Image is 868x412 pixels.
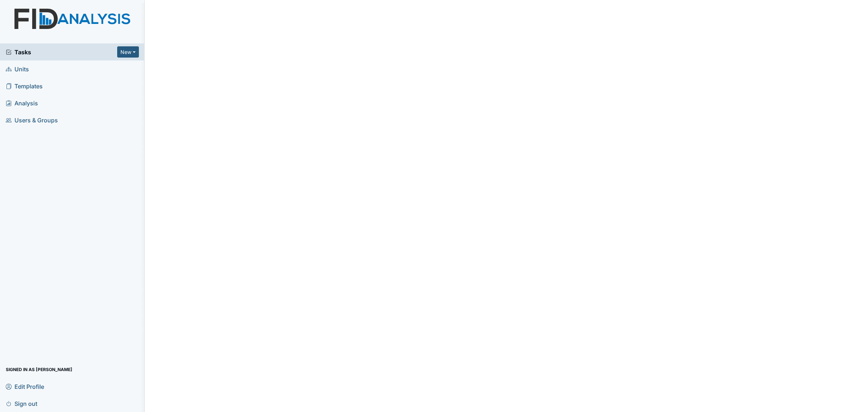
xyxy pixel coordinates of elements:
[6,398,37,409] span: Sign out
[6,63,29,75] span: Units
[6,114,58,126] span: Users & Groups
[6,97,38,109] span: Analysis
[6,80,43,92] span: Templates
[6,48,117,56] a: Tasks
[117,46,139,58] button: New
[6,381,44,392] span: Edit Profile
[6,364,72,375] span: Signed in as [PERSON_NAME]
